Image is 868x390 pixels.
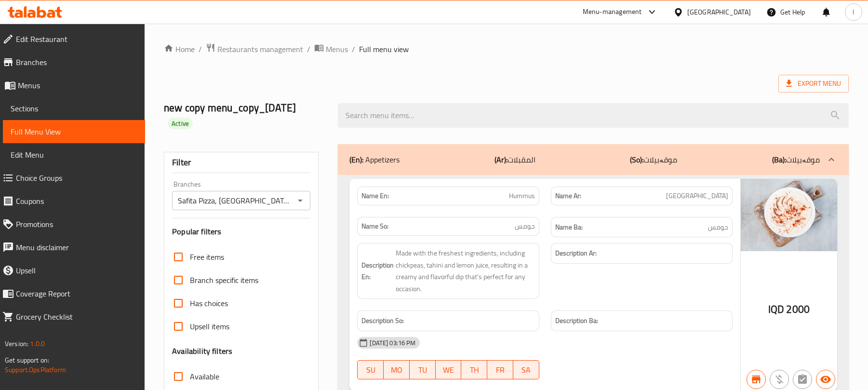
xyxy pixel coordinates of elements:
[555,247,597,259] strong: Description Ar:
[11,149,137,161] span: Edit Menu
[11,103,137,114] span: Sections
[555,191,581,201] strong: Name Ar:
[487,360,513,379] button: FR
[772,152,786,167] b: (Ba):
[3,120,145,143] a: Full Menu View
[414,363,432,377] span: TU
[326,43,348,55] span: Menus
[853,7,854,17] span: l
[361,221,388,231] strong: Name So:
[361,191,389,201] strong: Name En:
[172,226,310,237] h3: Popular filters
[206,43,303,55] a: Restaurants management
[361,315,404,327] strong: Description So:
[515,221,535,231] span: حومس
[5,354,49,366] span: Get support on:
[708,221,728,233] span: حومس
[793,370,812,389] button: Not has choices
[18,80,137,91] span: Menus
[786,78,841,90] span: Export Menu
[16,195,137,207] span: Coupons
[16,288,137,299] span: Coverage Report
[384,360,410,379] button: MO
[630,154,677,165] p: موقەبیلات
[768,300,784,319] span: IQD
[772,154,820,165] p: موقەبیلات
[494,152,507,167] b: (Ar):
[217,43,303,55] span: Restaurants management
[410,360,436,379] button: TU
[361,259,394,283] strong: Description En:
[11,126,137,137] span: Full Menu View
[387,363,406,377] span: MO
[555,221,583,233] strong: Name Ba:
[349,154,400,165] p: Appetizers
[16,311,137,323] span: Grocery Checklist
[168,119,193,128] span: Active
[190,371,219,382] span: Available
[666,191,728,201] span: [GEOGRAPHIC_DATA]
[747,370,766,389] button: Branch specific item
[513,360,539,379] button: SA
[630,152,643,167] b: (So):
[190,251,224,263] span: Free items
[16,172,137,184] span: Choice Groups
[190,297,228,309] span: Has choices
[16,56,137,68] span: Branches
[168,118,193,129] div: Active
[816,370,835,389] button: Available
[199,43,202,55] li: /
[357,360,384,379] button: SU
[307,43,310,55] li: /
[338,103,849,128] input: search
[314,43,348,55] a: Menus
[172,152,310,173] div: Filter
[3,97,145,120] a: Sections
[164,43,195,55] a: Home
[583,6,642,18] div: Menu-management
[770,370,789,389] button: Purchased item
[786,300,810,319] span: 2000
[461,360,487,379] button: TH
[509,191,535,201] span: Hummus
[16,33,137,45] span: Edit Restaurant
[778,75,849,93] span: Export Menu
[3,143,145,166] a: Edit Menu
[741,179,837,251] img: %D8%AD%D9%85%D8%B5638340090875301278.jpg
[396,247,534,295] span: Made with the freshest ingredients, including chickpeas, tahini and lemon juice, resulting in a c...
[440,363,458,377] span: WE
[494,154,535,165] p: المقبلات
[190,321,229,332] span: Upsell items
[352,43,355,55] li: /
[16,265,137,276] span: Upsell
[436,360,462,379] button: WE
[294,194,307,207] button: Open
[172,346,232,357] h3: Availability filters
[361,363,380,377] span: SU
[164,101,326,130] h2: new copy menu_copy_[DATE]
[5,363,66,376] a: Support.OpsPlatform
[465,363,483,377] span: TH
[16,242,137,253] span: Menu disclaimer
[164,43,849,55] nav: breadcrumb
[349,152,363,167] b: (En):
[555,315,598,327] strong: Description Ba:
[5,337,28,350] span: Version:
[491,363,509,377] span: FR
[687,7,751,17] div: [GEOGRAPHIC_DATA]
[366,338,419,348] span: [DATE] 03:16 PM
[30,337,45,350] span: 1.0.0
[359,43,409,55] span: Full menu view
[16,218,137,230] span: Promotions
[517,363,535,377] span: SA
[338,144,849,175] div: (En): Appetizers(Ar):المقبلات(So):موقەبیلات(Ba):موقەبیلات
[190,274,258,286] span: Branch specific items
